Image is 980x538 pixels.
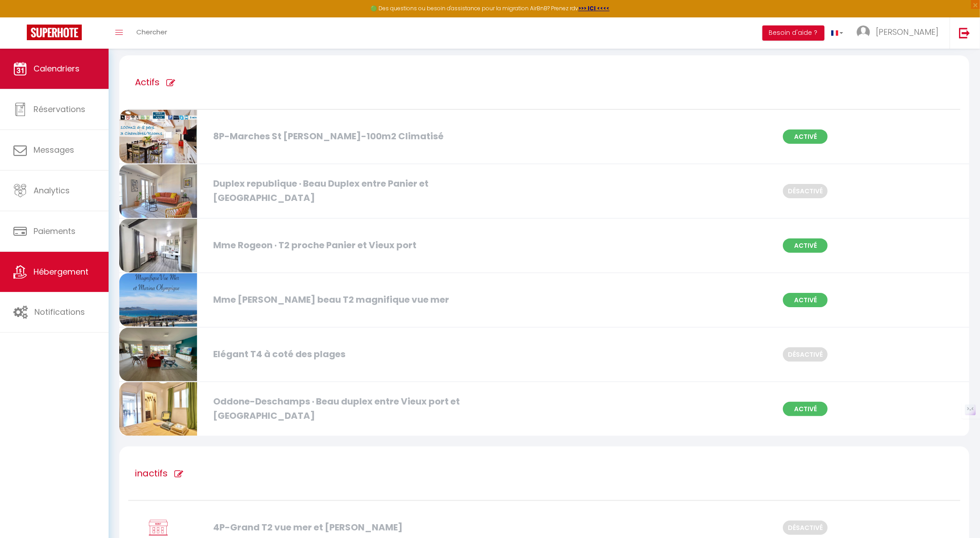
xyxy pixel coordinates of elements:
h1: Actifs [135,55,160,109]
span: Activé [783,402,828,416]
span: Activé [783,293,828,307]
h1: inactifs [135,446,168,500]
span: Hébergement [34,266,88,277]
span: Analytics [34,185,70,196]
div: 8P-Marches St [PERSON_NAME]-100m2 Climatisé [209,129,484,143]
div: Oddone-Deschamps · Beau duplex entre Vieux port et [GEOGRAPHIC_DATA] [209,395,484,423]
span: Calendriers [34,63,80,74]
span: Désactivé [783,521,828,535]
span: Notifications [34,306,85,317]
span: [PERSON_NAME] [876,26,938,38]
a: Chercher [130,17,174,49]
div: 4P-Grand T2 vue mer et [PERSON_NAME] [209,521,484,534]
div: Mme [PERSON_NAME] beau T2 magnifique vue mer [209,293,484,307]
span: Activé [783,238,828,253]
a: ... [PERSON_NAME] [850,17,950,49]
div: Elégant T4 à coté des plages [209,347,484,361]
img: Super Booking [27,25,82,40]
img: ... [857,25,870,39]
span: Chercher [136,27,167,37]
span: Activé [783,129,828,144]
a: >>> ICI <<<< [578,4,610,12]
span: Désactivé [783,184,828,198]
span: Réservations [34,104,85,115]
span: Paiements [34,225,76,237]
div: Mme Rogeon · T2 proche Panier et Vieux port [209,238,484,252]
span: Messages [34,144,74,155]
div: Duplex republique · Beau Duplex entre Panier et [GEOGRAPHIC_DATA] [209,177,484,205]
span: Désactivé [783,347,828,362]
img: logout [959,27,970,38]
button: Besoin d'aide ? [762,25,824,41]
